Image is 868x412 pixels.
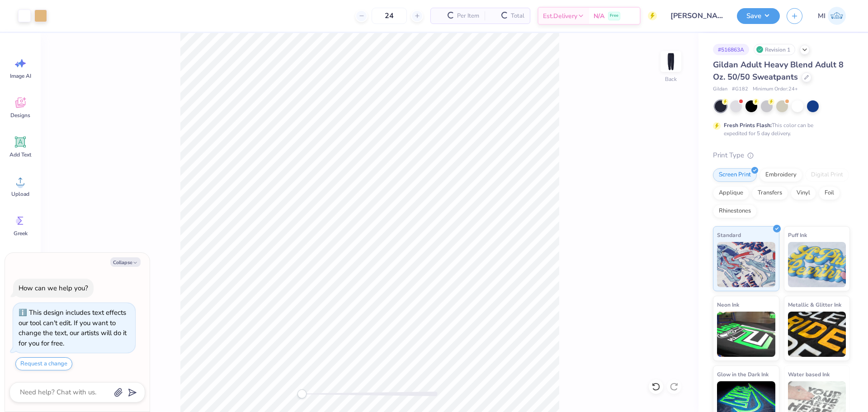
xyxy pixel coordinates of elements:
img: Ma. Isabella Adad [828,7,846,25]
div: Vinyl [791,186,816,200]
div: Revision 1 [754,44,795,55]
input: – – [372,8,407,24]
span: Per Item [457,11,479,21]
span: Free [610,13,618,19]
div: Applique [713,186,749,200]
span: Puff Ink [788,230,807,240]
div: Digital Print [805,168,849,182]
img: Neon Ink [717,312,775,357]
button: Collapse [110,257,141,267]
span: # G182 [732,85,748,93]
span: Neon Ink [717,300,739,309]
span: Est. Delivery [543,11,577,21]
span: MI [818,11,826,21]
img: Standard [717,242,775,287]
div: # 516863A [713,44,749,55]
input: Untitled Design [664,7,730,25]
div: Rhinestones [713,204,757,218]
div: This color can be expedited for 5 day delivery. [724,121,835,137]
img: Back [662,52,680,71]
span: Greek [14,230,28,237]
img: Metallic & Glitter Ink [788,312,846,357]
span: Glow in the Dark Ink [717,369,769,379]
div: Embroidery [759,168,802,182]
span: Image AI [10,72,31,80]
span: Metallic & Glitter Ink [788,300,841,309]
a: MI [814,7,850,25]
div: Transfers [752,186,788,200]
div: This design includes text effects our tool can't edit. If you want to change the text, our artist... [19,308,127,348]
span: Minimum Order: 24 + [753,85,798,93]
div: Foil [819,186,840,200]
span: Add Text [9,151,31,158]
button: Request a change [15,357,72,370]
span: Upload [11,190,29,198]
div: Accessibility label [297,389,307,398]
strong: Fresh Prints Flash: [724,122,772,129]
span: Total [511,11,524,21]
span: Gildan Adult Heavy Blend Adult 8 Oz. 50/50 Sweatpants [713,59,844,82]
div: How can we help you? [19,284,88,293]
span: N/A [594,11,604,21]
span: Water based Ink [788,369,830,379]
div: Print Type [713,150,850,161]
div: Screen Print [713,168,757,182]
span: Standard [717,230,741,240]
span: Designs [10,112,30,119]
span: Gildan [713,85,727,93]
div: Back [665,75,677,83]
img: Puff Ink [788,242,846,287]
button: Save [737,8,780,24]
